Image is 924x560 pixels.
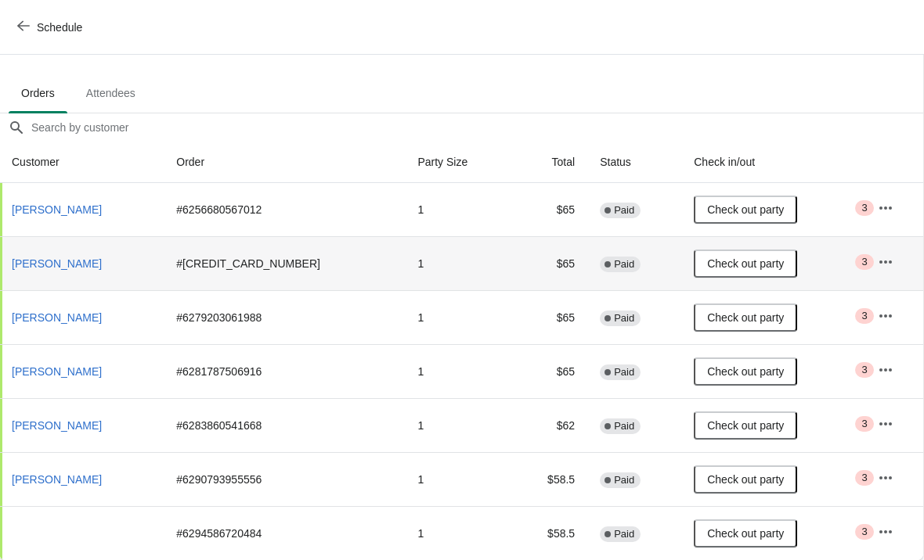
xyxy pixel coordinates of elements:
[681,142,864,183] th: Check in/out
[614,258,634,271] span: Paid
[5,465,108,494] button: [PERSON_NAME]
[12,419,102,432] span: [PERSON_NAME]
[694,249,797,278] button: Check out party
[405,142,512,183] th: Party Size
[9,79,67,107] span: Orders
[512,183,587,236] td: $65
[164,506,405,560] td: # 6294586720484
[12,365,102,378] span: [PERSON_NAME]
[614,366,634,379] span: Paid
[5,303,108,332] button: [PERSON_NAME]
[12,311,102,324] span: [PERSON_NAME]
[12,203,102,216] span: [PERSON_NAME]
[5,357,108,386] button: [PERSON_NAME]
[405,290,512,344] td: 1
[405,506,512,560] td: 1
[861,364,867,376] span: 3
[512,398,587,452] td: $62
[405,344,512,398] td: 1
[512,452,587,506] td: $58.5
[5,196,108,224] button: [PERSON_NAME]
[694,196,797,224] button: Check out party
[164,290,405,344] td: # 6279203061988
[707,365,784,378] span: Check out party
[12,257,102,270] span: [PERSON_NAME]
[861,526,867,538] span: 3
[694,519,797,547] button: Check out party
[587,142,681,183] th: Status
[707,257,784,270] span: Check out party
[5,411,108,440] button: [PERSON_NAME]
[861,472,867,484] span: 3
[614,528,634,540] span: Paid
[31,113,923,142] input: Search by customer
[694,303,797,332] button: Check out party
[861,310,867,322] span: 3
[707,527,784,540] span: Check out party
[694,357,797,386] button: Check out party
[405,236,512,290] td: 1
[164,452,405,506] td: # 6290793955556
[861,418,867,430] span: 3
[861,256,867,268] span: 3
[512,506,587,560] td: $58.5
[512,290,587,344] td: $65
[614,204,634,217] span: Paid
[512,344,587,398] td: $65
[405,452,512,506] td: 1
[164,398,405,452] td: # 6283860541668
[37,21,82,34] span: Schedule
[614,420,634,433] span: Paid
[614,312,634,325] span: Paid
[8,13,95,41] button: Schedule
[707,311,784,324] span: Check out party
[164,344,405,398] td: # 6281787506916
[164,236,405,290] td: # [CREDIT_CARD_NUMBER]
[707,203,784,216] span: Check out party
[512,142,587,183] th: Total
[405,398,512,452] td: 1
[164,183,405,236] td: # 6256680567012
[861,202,867,214] span: 3
[512,236,587,290] td: $65
[707,473,784,486] span: Check out party
[694,411,797,440] button: Check out party
[707,419,784,432] span: Check out party
[5,249,108,278] button: [PERSON_NAME]
[164,142,405,183] th: Order
[74,79,148,107] span: Attendees
[12,473,102,486] span: [PERSON_NAME]
[405,183,512,236] td: 1
[694,465,797,494] button: Check out party
[614,474,634,486] span: Paid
